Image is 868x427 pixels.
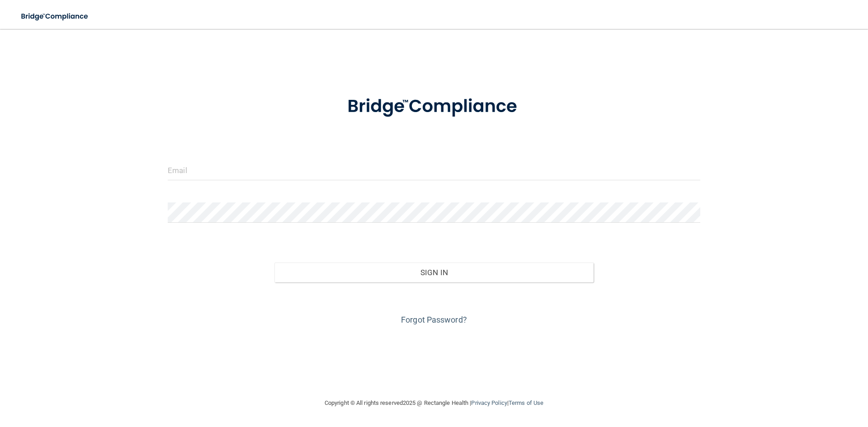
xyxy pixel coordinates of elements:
[471,399,507,406] a: Privacy Policy
[329,83,539,130] img: bridge_compliance_login_screen.278c3ca4.svg
[269,389,599,418] div: Copyright © All rights reserved 2025 @ Rectangle Health | |
[509,399,543,406] a: Terms of Use
[168,160,700,180] input: Email
[274,263,594,282] button: Sign In
[401,315,467,324] a: Forgot Password?
[14,7,97,26] img: bridge_compliance_login_screen.278c3ca4.svg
